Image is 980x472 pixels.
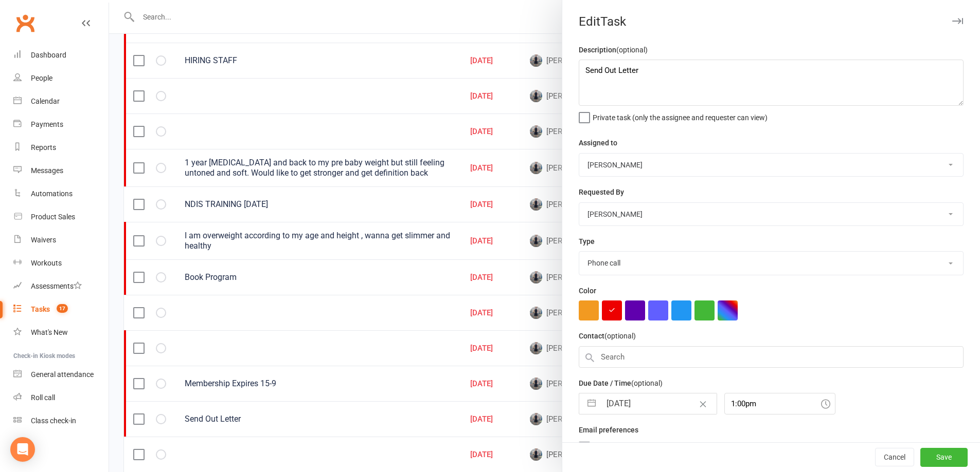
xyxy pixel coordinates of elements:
a: General attendance kiosk mode [13,363,109,386]
div: Tasks [31,305,50,313]
a: What's New [13,321,109,344]
div: Class check-in [31,417,76,425]
small: (optional) [631,379,663,387]
a: Workouts [13,252,109,275]
div: Product Sales [31,213,75,221]
div: Calendar [31,97,60,105]
a: Waivers [13,229,109,252]
div: Reports [31,143,56,152]
div: Roll call [31,393,55,402]
div: Open Intercom Messenger [10,437,35,462]
div: Automations [31,190,73,198]
div: Assessments [31,282,82,290]
label: Description [579,44,648,55]
label: Contact [579,330,636,342]
a: Automations [13,182,109,205]
label: Color [579,285,596,296]
label: Assigned to [579,137,617,148]
div: General attendance [31,370,94,379]
textarea: Send Out Letter [579,60,964,106]
label: Requested By [579,186,624,198]
span: Send reminder email [593,440,657,451]
span: 17 [57,304,68,313]
a: People [13,67,109,90]
a: Product Sales [13,205,109,229]
label: Type [579,236,595,247]
a: Assessments [13,275,109,298]
div: People [31,74,52,82]
button: Cancel [875,448,914,467]
div: Waivers [31,236,56,244]
a: Messages [13,159,109,182]
label: Due Date / Time [579,377,663,389]
div: Payments [31,120,63,128]
small: (optional) [616,46,648,54]
span: Private task (only the assignee and requester can view) [593,110,768,122]
a: Tasks 17 [13,298,109,321]
div: What's New [31,328,68,336]
button: Save [920,448,968,467]
a: Clubworx [12,10,38,36]
a: Class kiosk mode [13,409,109,432]
div: Messages [31,166,63,175]
a: Reports [13,136,109,159]
a: Payments [13,113,109,136]
div: Edit Task [562,14,980,29]
button: Clear Date [694,394,712,413]
label: Email preferences [579,424,638,436]
input: Search [579,346,964,368]
a: Calendar [13,90,109,113]
div: Workouts [31,259,62,267]
a: Dashboard [13,44,109,67]
div: Dashboard [31,51,66,59]
small: (optional) [604,332,636,340]
a: Roll call [13,386,109,409]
